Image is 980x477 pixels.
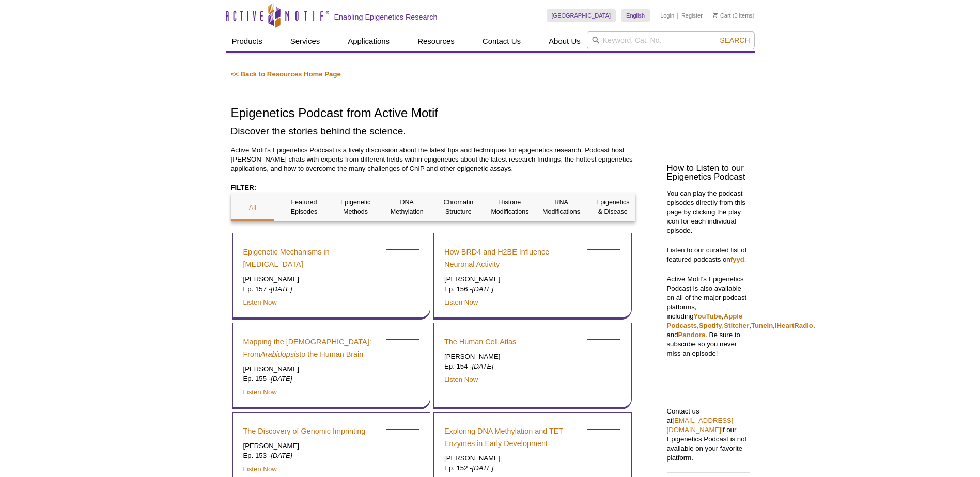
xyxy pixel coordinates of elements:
[678,331,706,339] a: Pandora
[386,249,419,250] img: Luca Magnani headshot
[243,388,277,396] a: Listen Now
[730,256,744,263] a: fyyd
[411,31,461,51] a: Resources
[243,465,277,473] a: Listen Now
[341,31,396,51] a: Applications
[476,31,527,51] a: Contact Us
[444,298,478,306] a: Listen Now
[667,312,743,329] a: Apple Podcasts
[542,31,587,51] a: About Us
[243,425,366,437] a: The Discovery of Genomic Imprinting
[667,417,734,434] a: [EMAIL_ADDRESS][DOMAIN_NAME]
[243,336,378,360] a: Mapping the [DEMOGRAPHIC_DATA]: FromArabidopsisto the Human Brain
[231,146,635,173] p: Active Motif's Epigenetics Podcast is a lively discussion about the latest tips and techniques fo...
[444,362,579,371] p: Ep. 154 -
[587,429,620,430] img: Petra Hajkova headshot
[472,285,494,293] em: [DATE]
[444,425,579,450] a: Exploring DNA Methylation and TET Enzymes in Early Development
[587,249,620,250] img: Erica Korb headshot
[547,9,616,22] a: [GEOGRAPHIC_DATA]
[591,198,635,216] p: Epigenetics & Disease
[621,9,650,22] a: English
[444,454,579,463] p: [PERSON_NAME]
[472,362,494,370] em: [DATE]
[677,9,679,22] li: |
[271,285,292,293] em: [DATE]
[444,284,579,294] p: Ep. 156 -
[751,322,773,329] a: TuneIn
[667,189,750,235] p: You can play the podcast episodes directly from this page by clicking the play icon for each indi...
[587,339,620,340] img: Sarah Teichmann headshot
[660,12,674,19] a: Login
[243,284,378,294] p: Ep. 157 -
[386,429,419,430] img: Azim Surani headshot
[472,464,494,472] em: [DATE]
[243,364,378,374] p: [PERSON_NAME]
[699,322,722,329] a: Spotify
[667,407,750,463] p: Contact us at if our Epigenetics Podcast is not available on your favorite platform.
[243,374,378,384] p: Ep. 155 -
[694,312,722,320] a: YouTube
[444,352,579,361] p: [PERSON_NAME]
[243,298,277,306] a: Listen Now
[334,198,378,216] p: Epigenetic Methods
[271,452,292,459] em: [DATE]
[444,376,478,384] a: Listen Now
[713,12,731,19] a: Cart
[775,322,813,329] a: iHeartRadio
[231,203,275,212] p: All
[437,198,480,216] p: Chromatin Structure
[667,275,750,358] p: Active Motif's Epigenetics Podcast is also available on all of the major podcast platforms, inclu...
[539,198,583,216] p: RNA Modifications
[334,12,438,22] h2: Enabling Epigenetics Research
[282,198,326,216] p: Featured Episodes
[243,451,378,460] p: Ep. 153 -
[284,31,326,51] a: Services
[231,106,635,121] h1: Epigenetics Podcast from Active Motif
[713,9,755,22] li: (0 items)
[587,31,755,49] input: Keyword, Cat. No.
[488,198,532,216] p: Histone Modifications
[243,441,378,451] p: [PERSON_NAME]
[444,275,579,284] p: [PERSON_NAME]
[444,464,579,473] p: Ep. 152 -
[667,164,750,182] h3: How to Listen to our Epigenetics Podcast
[667,246,750,264] p: Listen to our curated list of featured podcasts on .
[260,350,299,358] em: Arabidopsis
[724,322,749,329] a: Stitcher
[444,246,579,271] a: How BRD4 and H2BE Influence Neuronal Activity
[226,31,269,51] a: Products
[243,275,378,284] p: [PERSON_NAME]
[720,36,750,44] span: Search
[713,12,718,18] img: Your Cart
[231,70,341,78] a: << Back to Resources Home Page
[444,336,516,348] a: The Human Cell Atlas
[231,184,257,192] strong: FILTER:
[231,124,635,138] h2: Discover the stories behind the science.
[386,339,419,340] img: Joseph Ecker headshot
[243,246,378,271] a: Epigenetic Mechanisms in [MEDICAL_DATA]
[271,375,292,383] em: [DATE]
[385,198,429,216] p: DNA Methylation
[681,12,703,19] a: Register
[717,36,753,45] button: Search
